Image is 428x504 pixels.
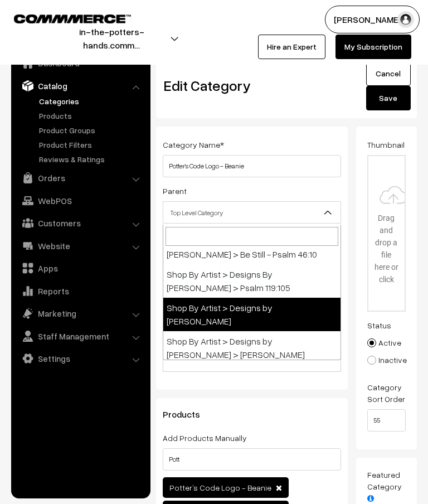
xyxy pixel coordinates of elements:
[367,409,406,432] input: Enter Number
[367,337,401,348] label: Active
[14,348,147,369] a: Settings
[169,483,271,492] span: Potter’s Code Logo - Beanie
[367,381,406,405] label: Category Sort Order
[36,95,147,107] a: Categories
[36,110,147,122] a: Products
[14,281,147,301] a: Reports
[14,76,147,96] a: Catalog
[367,469,406,504] label: Featured Category
[14,236,147,256] a: Website
[258,35,325,59] a: Hire an Expert
[397,11,414,28] img: user
[14,11,111,25] a: COMMMERCE
[163,201,341,224] span: Top Level Category
[36,139,147,151] a: Product Filters
[366,86,411,110] button: Save
[164,77,344,94] h2: Edit Category
[163,185,187,197] label: Parent
[367,354,407,366] label: Inactive
[163,155,341,177] input: Category Name
[14,14,131,23] img: COMMMERCE
[163,409,213,420] span: Products
[163,432,247,444] label: Add Products Manually
[367,139,405,151] label: Thumbnail
[14,258,147,278] a: Apps
[14,326,147,346] a: Staff Management
[14,213,147,233] a: Customers
[366,61,411,86] a: Cancel
[335,35,411,59] a: My Subscription
[14,191,147,211] a: WebPOS
[367,319,391,331] label: Status
[14,303,147,323] a: Marketing
[17,25,206,52] button: in-the-potters-hands.comm…
[163,264,341,298] li: Shop By Artist > Designs By [PERSON_NAME] > Psalm 119:105
[163,298,341,331] li: Shop By Artist > Designs by [PERSON_NAME]
[36,124,147,136] a: Product Groups
[36,153,147,165] a: Reviews & Ratings
[163,139,224,151] label: Category Name
[163,331,341,365] li: Shop By Artist > Designs by [PERSON_NAME] > [PERSON_NAME]
[14,168,147,188] a: Orders
[163,203,341,222] span: Top Level Category
[325,6,420,33] button: [PERSON_NAME]…
[163,448,341,471] input: Select Products (Type and search)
